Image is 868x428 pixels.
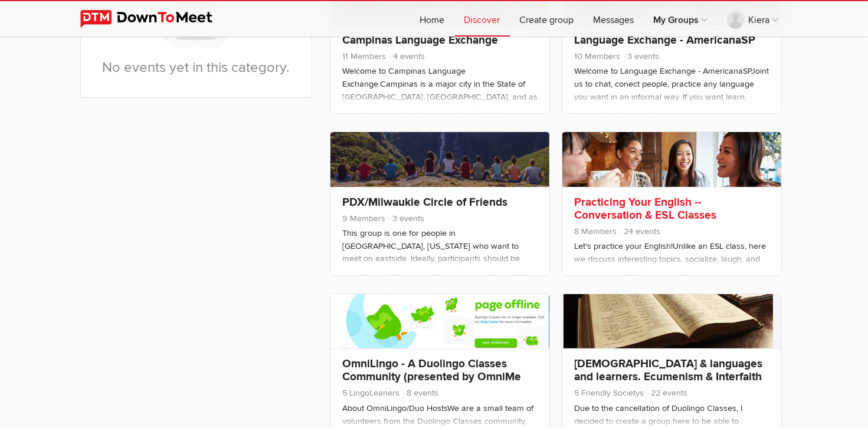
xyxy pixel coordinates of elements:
div: Welcome to Campinas Language Exchange.Campinas is a major city in the State of [GEOGRAPHIC_DATA],... [342,65,538,243]
span: 4 events [388,51,425,61]
span: 5 Friendly Societys [574,388,644,398]
a: My Groups [644,1,717,37]
a: Create group [510,1,584,37]
a: OmniLingo - A Duolingo Classes Community (presented by OmniMe and DuoHosts) [342,357,521,397]
span: 22 events [646,388,687,398]
a: Kiera [718,1,788,37]
span: 8 Members [574,226,617,236]
img: DownToMeet [80,10,231,28]
a: Messages [584,1,644,37]
div: Welcome to Language Exchange - AmericanaSPJoint us to chat, conect people, practice any language ... [574,65,769,154]
a: Campinas Language Exchange [342,33,498,47]
span: 9 Members [342,213,385,223]
span: 3 events [623,51,659,61]
a: Discover [455,1,510,37]
a: PDX/Milwaukie Circle of Friends [342,195,507,209]
a: Home [411,1,454,37]
span: 24 events [619,226,660,236]
span: 10 Members [574,51,620,61]
a: Language Exchange - AmericanaSP [574,33,755,47]
span: 5 LingoLeaners [342,388,399,398]
span: 3 events [388,213,424,223]
span: 11 Members [342,51,386,61]
span: 8 events [402,388,438,398]
a: Practicing Your English -- Conversation & ESL Classes [574,195,716,222]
